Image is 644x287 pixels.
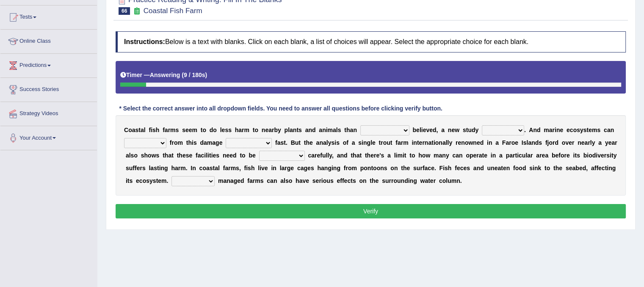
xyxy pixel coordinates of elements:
b: o [435,139,439,146]
b: C [124,127,128,133]
b: t [163,152,165,159]
b: y [475,127,478,133]
b: n [223,152,227,159]
b: e [252,152,256,159]
b: a [398,139,401,146]
b: r [401,139,403,146]
b: a [549,127,553,133]
b: t [299,139,301,146]
b: t [379,139,381,146]
b: e [229,152,233,159]
b: i [421,127,423,133]
b: Answering [150,72,180,78]
b: a [277,139,281,146]
b: Instructions: [124,38,165,45]
b: m [328,127,333,133]
b: r [572,139,574,146]
small: Coastal Fish Farm [144,7,202,15]
b: r [171,139,174,146]
b: l [446,139,448,146]
b: l [326,139,328,146]
b: m [403,139,408,146]
b: a [132,127,135,133]
b: d [312,127,316,133]
b: n [340,152,344,159]
b: l [394,152,396,159]
b: o [511,139,515,146]
b: c [201,152,204,159]
b: l [336,127,338,133]
b: n [293,127,297,133]
b: r [168,127,170,133]
b: h [156,127,160,133]
b: e [213,152,216,159]
b: f [196,152,198,159]
a: Your Account [0,126,97,147]
b: w [152,152,156,159]
b: o [573,127,577,133]
b: e [372,139,376,146]
b: m [192,127,197,133]
b: t [201,127,203,133]
a: Predictions [0,54,97,75]
b: s [280,139,284,146]
b: h [367,152,370,159]
b: o [202,127,206,133]
b: s [193,139,197,146]
b: n [413,139,417,146]
b: e [416,127,420,133]
b: s [152,127,156,133]
b: F [502,139,506,146]
b: n [322,127,326,133]
b: B [291,139,295,146]
b: a [506,139,509,146]
b: s [523,139,527,146]
b: e [182,152,186,159]
b: a [238,127,242,133]
b: s [583,127,587,133]
b: a [126,152,129,159]
b: m [177,139,182,146]
b: o [254,127,258,133]
b: t [171,152,174,159]
b: t [138,127,141,133]
b: r [615,139,617,146]
b: t [240,152,242,159]
b: i [434,139,435,146]
b: e [581,139,585,146]
b: i [403,152,404,159]
b: v [565,139,569,146]
b: s [225,127,228,133]
b: t [409,152,412,159]
b: r [422,139,424,146]
b: s [358,139,362,146]
b: a [323,139,326,146]
b: d [210,127,213,133]
b: t [417,139,419,146]
b: , [332,152,334,159]
b: e [458,139,461,146]
b: a [428,139,431,146]
b: c [604,127,607,133]
b: t [186,139,188,146]
b: n [533,127,537,133]
b: r [381,139,383,146]
b: a [204,139,207,146]
b: h [353,152,357,159]
b: o [174,139,178,146]
b: a [198,152,201,159]
b: a [290,127,293,133]
b: w [468,139,473,146]
b: s [597,127,600,133]
b: s [228,127,232,133]
b: a [352,139,355,146]
b: s [336,139,340,146]
b: i [211,152,213,159]
b: e [222,127,225,133]
b: e [567,127,570,133]
b: f [545,139,547,146]
b: g [367,139,370,146]
b: I [522,139,523,146]
b: o [465,139,469,146]
b: y [329,152,332,159]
